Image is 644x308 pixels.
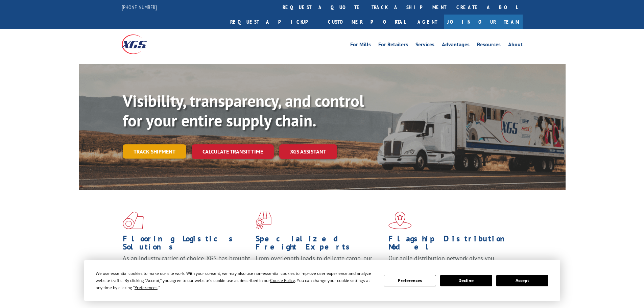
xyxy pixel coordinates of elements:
[350,42,371,49] a: For Mills
[323,15,411,29] a: Customer Portal
[440,275,492,286] button: Decline
[477,42,501,49] a: Resources
[84,260,560,301] div: Cookie Consent Prompt
[123,90,364,131] b: Visibility, transparency, and control for your entire supply chain.
[496,275,548,286] button: Accept
[225,15,323,29] a: Request a pickup
[388,254,513,270] span: Our agile distribution network gives you nationwide inventory management on demand.
[279,144,337,159] a: XGS ASSISTANT
[96,270,376,291] div: We use essential cookies to make our site work. With your consent, we may also use non-essential ...
[123,254,250,278] span: As an industry carrier of choice, XGS has brought innovation and dedication to flooring logistics...
[123,235,251,254] h1: Flooring Logistics Solutions
[442,42,470,49] a: Advantages
[123,144,186,159] a: Track shipment
[415,42,434,49] a: Services
[256,254,383,284] p: From overlength loads to delicate cargo, our experienced staff knows the best way to move your fr...
[135,285,158,290] span: Preferences
[123,212,144,229] img: xgs-icon-total-supply-chain-intelligence-red
[192,144,274,159] a: Calculate transit time
[270,278,295,283] span: Cookie Policy
[388,235,516,254] h1: Flagship Distribution Model
[256,235,383,254] h1: Specialized Freight Experts
[508,42,523,49] a: About
[384,275,436,286] button: Preferences
[378,42,408,49] a: For Retailers
[256,212,271,229] img: xgs-icon-focused-on-flooring-red
[411,15,444,29] a: Agent
[122,4,157,10] a: [PHONE_NUMBER]
[388,212,412,229] img: xgs-icon-flagship-distribution-model-red
[444,15,523,29] a: Join Our Team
